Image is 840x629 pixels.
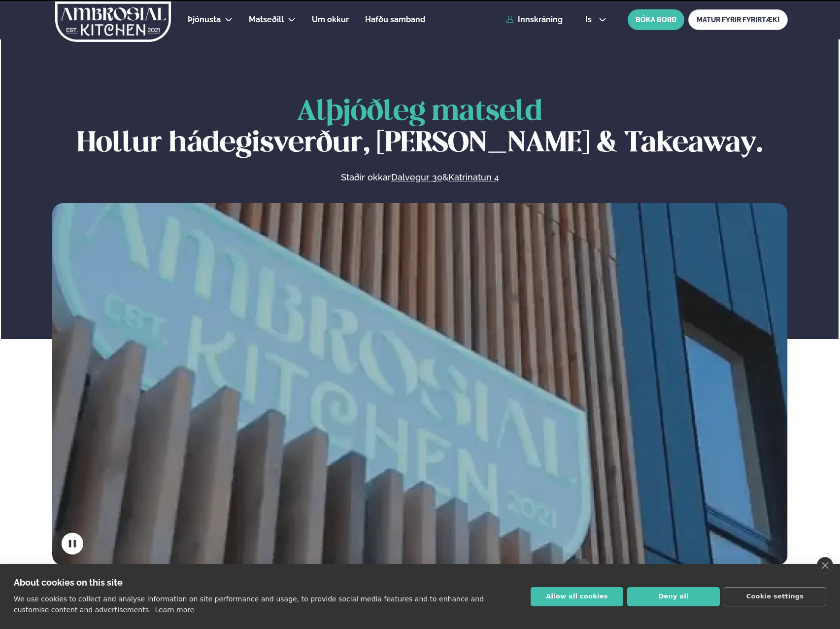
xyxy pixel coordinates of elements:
[52,97,788,160] h1: Hollur hádegisverður, [PERSON_NAME] & Takeaway.
[688,9,788,30] a: MATUR FYRIR FYRIRTÆKI
[14,577,123,588] strong: About cookies on this site
[506,15,563,24] a: Innskráning
[627,587,720,606] button: Deny all
[391,172,442,183] a: Dalvegur 30
[312,15,349,24] span: Um okkur
[531,587,623,606] button: Allow all cookies
[14,595,484,614] p: We use cookies to collect and analyse information on site performance and usage, to provide socia...
[312,14,349,26] a: Um okkur
[234,172,606,183] p: Staðir okkar &
[365,14,425,26] a: Hafðu samband
[249,15,284,24] span: Matseðill
[188,15,221,24] span: Þjónusta
[155,606,194,614] a: Learn more
[188,14,221,26] a: Þjónusta
[577,16,614,24] button: is
[54,1,172,42] img: logo
[365,15,425,24] span: Hafðu samband
[448,172,499,183] a: Katrinatun 4
[297,99,542,126] span: Alþjóðleg matseld
[585,16,595,24] span: is
[724,587,826,606] button: Cookie settings
[817,557,833,574] a: close
[249,14,284,26] a: Matseðill
[628,9,684,30] button: BÓKA BORÐ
